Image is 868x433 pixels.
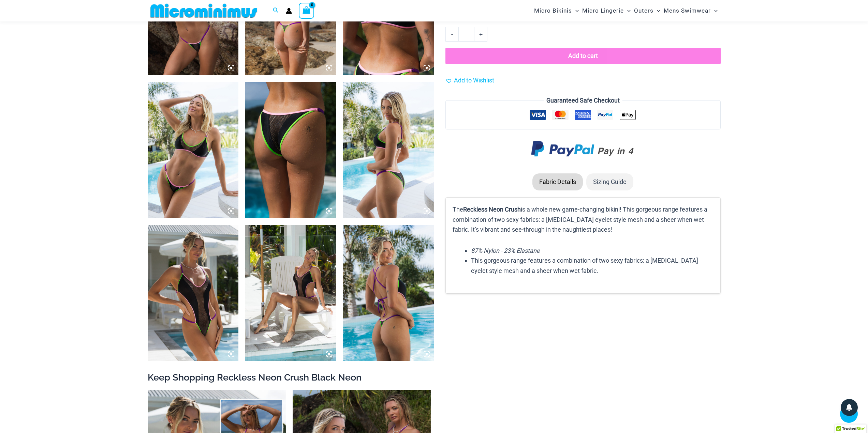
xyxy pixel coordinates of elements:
[662,2,719,19] a: Mens SwimwearMenu ToggleMenu Toggle
[445,27,458,41] a: -
[148,3,260,18] img: MM SHOP LOGO FLAT
[454,77,494,84] span: Add to Wishlist
[534,2,572,19] span: Micro Bikinis
[634,2,653,19] span: Outers
[458,27,474,41] input: Product quantity
[148,371,721,383] h2: Keep Shopping Reckless Neon Crush Black Neon
[286,8,292,14] a: Account icon link
[453,204,713,235] p: The is a whole new game-changing bikini! This gorgeous range features a combination of two sexy f...
[148,82,239,218] img: Reckless Neon Crush Black Neon 349 Crop Top 296 Cheeky
[582,2,624,19] span: Micro Lingerie
[532,173,583,190] li: Fabric Details
[148,225,239,361] img: Reckless Neon Crush Black Neon 879 One Piece
[299,3,314,18] a: View Shopping Cart, empty
[544,95,622,106] legend: Guaranteed Safe Checkout
[532,2,580,19] a: Micro BikinisMenu ToggleMenu Toggle
[245,82,336,218] img: Reckless Neon Crush Black Neon 296 Cheeky
[343,225,434,361] img: Reckless Neon Crush Black Neon 879 One Piece
[471,256,713,276] li: This gorgeous range features a combination of two sexy fabrics: a [MEDICAL_DATA] eyelet style mes...
[580,2,632,19] a: Micro LingerieMenu ToggleMenu Toggle
[273,6,279,15] a: Search icon link
[632,2,662,19] a: OutersMenu ToggleMenu Toggle
[586,173,633,190] li: Sizing Guide
[531,1,721,20] nav: Site Navigation
[445,48,720,64] button: Add to cart
[711,2,718,19] span: Menu Toggle
[245,225,336,361] img: Reckless Neon Crush Black Neon 879 One Piece
[445,75,494,86] a: Add to Wishlist
[664,2,711,19] span: Mens Swimwear
[624,2,631,19] span: Menu Toggle
[653,2,660,19] span: Menu Toggle
[343,82,434,218] img: Reckless Neon Crush Black Neon 349 Crop Top 296 Cheeky
[463,206,521,213] b: Reckless Neon Crush
[471,247,540,254] em: 87% Nylon - 23% Elastane
[474,27,487,41] a: +
[572,2,579,19] span: Menu Toggle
